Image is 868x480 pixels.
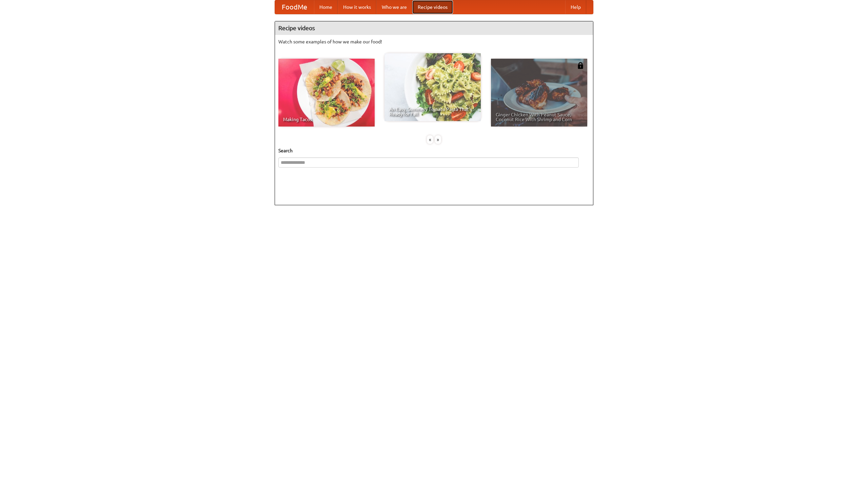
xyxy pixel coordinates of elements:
img: 483408.png [577,62,584,69]
a: Recipe videos [412,0,453,14]
h4: Recipe videos [275,21,593,35]
a: Help [565,0,586,14]
a: How it works [338,0,376,14]
a: FoodMe [275,0,314,14]
div: « [427,135,433,144]
a: An Easy, Summery Tomato Pasta That's Ready for Fall [384,53,481,121]
span: An Easy, Summery Tomato Pasta That's Ready for Fall [389,107,476,116]
a: Making Tacos [278,59,375,127]
div: » [435,135,441,144]
span: Making Tacos [283,117,370,122]
a: Who we are [376,0,412,14]
h5: Search [278,147,590,154]
p: Watch some examples of how we make our food! [278,38,590,45]
a: Home [314,0,338,14]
